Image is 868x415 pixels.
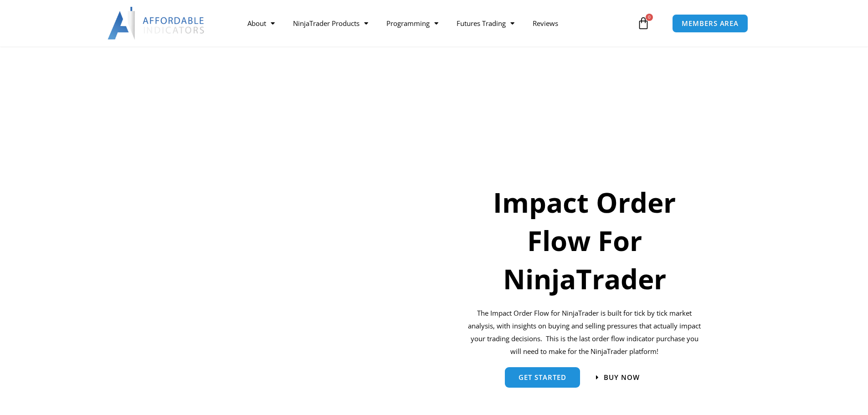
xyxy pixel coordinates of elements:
a: NinjaTrader Products [284,13,377,34]
a: About [238,13,284,34]
a: Futures Trading [447,13,524,34]
a: 0 [623,10,663,36]
span: get started [519,374,566,381]
span: 0 [646,14,653,21]
img: Orderflow | Affordable Indicators – NinjaTrader [162,138,415,408]
nav: Menu [238,13,635,34]
a: Reviews [524,13,567,34]
img: LogoAI | Affordable Indicators – NinjaTrader [108,7,205,40]
a: Programming [377,13,447,34]
a: MEMBERS AREA [672,14,748,33]
span: Buy now [604,374,640,381]
span: MEMBERS AREA [682,20,739,27]
h1: Impact Order Flow For NinjaTrader [467,183,703,298]
a: Buy now [596,374,640,381]
a: get started [505,367,580,388]
p: The Impact Order Flow for NinjaTrader is built for tick by tick market analysis, with insights on... [467,307,703,358]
